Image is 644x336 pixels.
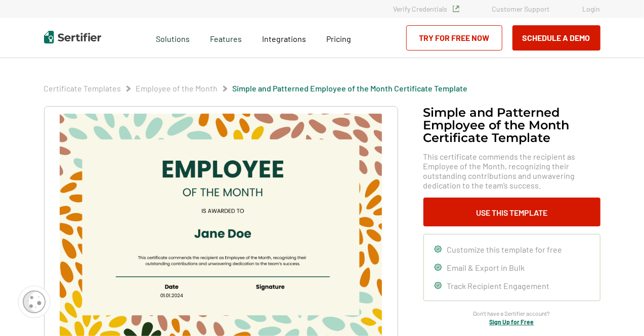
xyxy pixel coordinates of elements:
span: Simple and Patterned Employee of the Month Certificate Template [233,83,468,93]
span: This certificate commends the recipient as Employee of the Month, recognizing their outstanding c... [423,152,600,190]
a: Employee of the Month [136,83,218,93]
button: Schedule a Demo [512,25,600,51]
a: Verify Credentials [394,5,459,13]
a: Integrations [262,31,306,44]
a: Login [583,5,600,13]
span: Track Recipient Engagement [447,281,550,291]
img: Verified [453,6,459,12]
a: Simple and Patterned Employee of the Month Certificate Template [233,83,468,93]
a: Customer Support [492,5,550,13]
h1: Simple and Patterned Employee of the Month Certificate Template [423,106,600,144]
span: Employee of the Month [136,83,218,93]
div: Breadcrumb [44,83,468,93]
span: Email & Export in Bulk [447,263,525,272]
a: Pricing [326,31,351,44]
span: Customize this template for free [447,245,563,254]
iframe: Chat Widget [593,287,644,336]
a: Certificate Templates [44,83,121,93]
span: Certificate Templates [44,83,121,93]
span: Pricing [326,34,351,43]
span: Integrations [262,34,306,43]
span: Features [210,31,242,44]
a: Sign Up for Free [490,318,534,325]
img: Sertifier | Digital Credentialing Platform [44,31,101,43]
img: Cookie Popup Icon [23,291,46,313]
button: Use This Template [423,198,600,226]
span: Don’t have a Sertifier account? [474,309,550,318]
span: Solutions [156,31,190,44]
a: Try for Free Now [406,25,502,51]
